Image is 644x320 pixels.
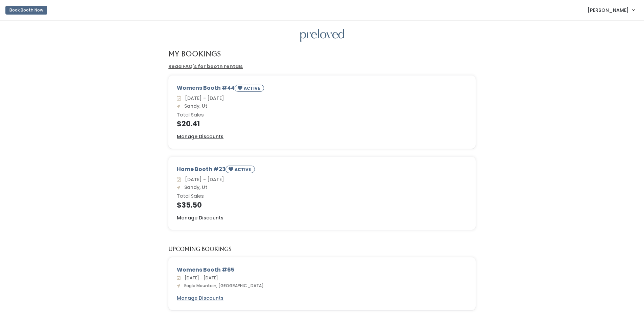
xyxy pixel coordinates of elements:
h4: My Bookings [168,50,221,58]
a: Manage Discounts [177,214,223,221]
a: Manage Discounts [177,295,223,302]
button: Book Booth Now [5,6,47,15]
div: Womens Booth #44 [177,84,467,94]
h4: $20.41 [177,120,467,128]
span: [DATE] - [DATE] [182,95,224,102]
span: Sandy, Ut [182,184,207,191]
a: Manage Discounts [177,133,223,140]
a: Read FAQ's for booth rentals [168,63,243,70]
a: Book Booth Now [5,3,47,18]
small: ACTIVE [235,167,252,172]
div: Womens Booth #65 [177,266,467,274]
h6: Total Sales [177,112,467,118]
small: ACTIVE [244,85,261,91]
div: Home Booth #23 [177,165,467,176]
h4: $35.50 [177,201,467,209]
span: Eagle Mountain, [GEOGRAPHIC_DATA] [182,283,264,289]
span: [DATE] - [DATE] [182,176,224,183]
span: Sandy, Ut [182,103,207,109]
span: [DATE] - [DATE] [182,275,218,281]
h6: Total Sales [177,194,467,199]
span: [PERSON_NAME] [588,6,629,14]
a: [PERSON_NAME] [581,3,641,17]
h5: Upcoming Bookings [168,246,232,252]
img: preloved logo [300,29,344,42]
u: Manage Discounts [177,133,223,140]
